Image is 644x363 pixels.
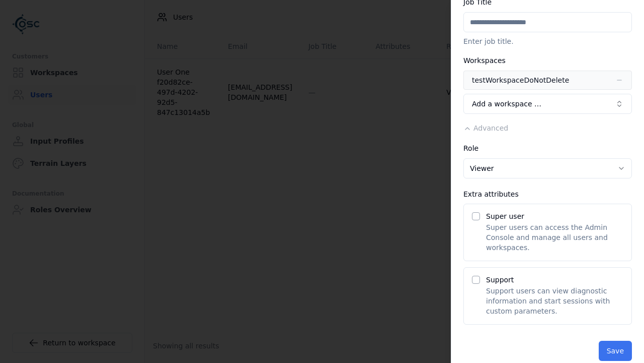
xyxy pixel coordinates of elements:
[473,124,508,132] span: Advanced
[463,191,632,198] div: Extra attributes
[463,144,478,152] label: Role
[486,276,514,284] label: Support
[463,56,506,65] label: Workspaces
[463,36,632,46] p: Enter job title.
[486,286,623,316] p: Support users can view diagnostic information and start sessions with custom parameters.
[486,222,623,253] p: Super users can access the Admin Console and manage all users and workspaces.
[472,99,541,109] span: Add a workspace …
[463,123,508,133] button: Advanced
[486,212,524,220] label: Super user
[599,341,632,361] button: Save
[472,75,569,85] div: testWorkspaceDoNotDelete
